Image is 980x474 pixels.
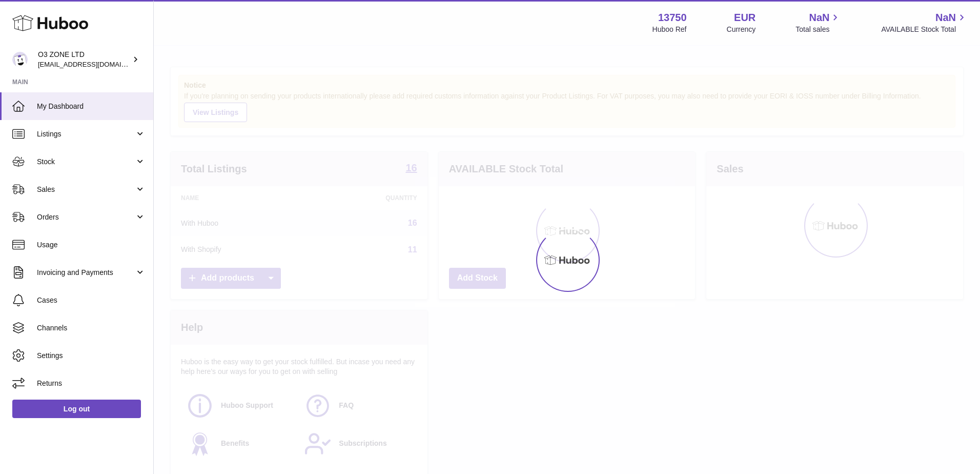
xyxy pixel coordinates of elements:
span: NaN [935,11,956,25]
span: NaN [809,11,829,25]
span: Settings [37,351,146,361]
span: My Dashboard [37,102,146,111]
div: O3 ZONE LTD [38,50,130,69]
span: Returns [37,379,146,388]
span: Channels [37,323,146,333]
span: AVAILABLE Stock Total [881,25,968,34]
a: NaN Total sales [795,11,841,34]
div: Currency [727,25,756,34]
span: Orders [37,212,135,222]
div: Huboo Ref [652,25,687,34]
span: Total sales [795,25,841,34]
span: Invoicing and Payments [37,268,135,278]
a: NaN AVAILABLE Stock Total [881,11,968,34]
span: Cases [37,295,146,305]
strong: 13750 [658,11,687,25]
span: Usage [37,240,146,250]
span: Sales [37,185,135,194]
span: Stock [37,157,135,167]
a: Log out [12,400,141,418]
span: [EMAIL_ADDRESS][DOMAIN_NAME] [38,60,151,68]
span: Listings [37,129,135,139]
img: hello@o3zoneltd.co.uk [12,52,28,67]
strong: EUR [734,11,756,25]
